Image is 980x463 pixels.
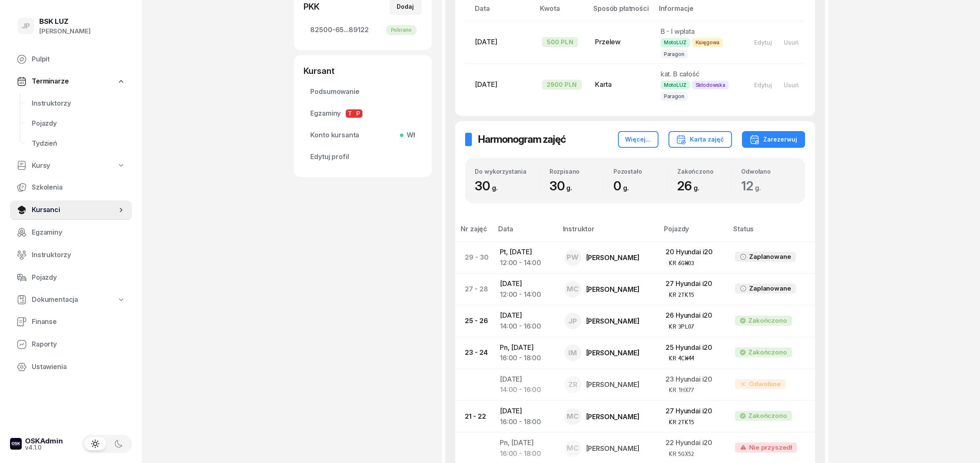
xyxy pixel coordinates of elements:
[493,337,558,369] td: Pn, [DATE]
[741,168,795,175] div: Odwołano
[568,349,577,357] span: IM
[550,168,603,175] div: Rozpisano
[749,35,778,49] button: Edytuj
[32,118,125,129] span: Pojazdy
[354,109,362,118] span: P
[304,65,422,77] div: Kursant
[304,82,422,102] a: Podsumowanie
[32,294,78,305] span: Dokumentacja
[542,80,582,90] div: 2900 PLN
[661,27,695,35] span: B - I wpłata
[39,18,91,25] div: BSK LUZ
[10,49,132,69] a: Pulpit
[386,25,417,35] div: Pobrano
[493,401,558,433] td: [DATE]
[32,272,125,283] span: Pojazdy
[784,81,799,89] div: Usuń
[677,168,731,175] div: Zakończono
[677,178,703,193] span: 26
[669,450,694,457] div: KR 5GX52
[595,79,647,90] div: Karta
[669,291,694,298] div: KR 2TK15
[32,227,125,238] span: Egzaminy
[742,131,805,148] button: Zarezerwuj
[669,354,694,362] div: KR 4CW44
[669,259,694,266] div: KR 6GW03
[304,147,422,167] a: Edytuj profil
[735,443,797,453] div: Nie przyszedł
[654,3,742,21] th: Informacje
[618,131,658,148] button: Więcej...
[669,386,694,393] div: KR 1HX77
[586,381,640,388] div: [PERSON_NAME]
[661,70,699,78] span: kat. B całość
[455,305,494,337] td: 25 - 26
[613,168,667,175] div: Pozostało
[755,184,761,192] small: g.
[304,104,422,124] a: EgzaminyTP
[500,258,551,268] div: 12:00 - 14:00
[586,349,640,356] div: [PERSON_NAME]
[311,86,415,97] span: Podsumowanie
[10,72,132,91] a: Terminarze
[493,305,558,337] td: [DATE]
[586,286,640,293] div: [PERSON_NAME]
[661,38,690,47] span: MotoLUZ
[304,20,422,40] a: 82500-65...89122Pobrano
[666,278,722,289] div: 27 Hyundai i20
[10,312,132,332] a: Finanse
[25,134,132,154] a: Tydzień
[311,25,415,35] span: 82500-65...89122
[500,353,551,364] div: 16:00 - 18:00
[475,80,497,89] span: [DATE]
[566,184,572,192] small: g.
[586,445,640,452] div: [PERSON_NAME]
[346,109,354,118] span: T
[625,134,651,144] div: Więcej...
[25,438,63,445] div: OSKAdmin
[311,130,415,141] span: Konto kursanta
[455,223,494,241] th: Nr zajęć
[535,3,589,21] th: Kwota
[666,438,722,448] div: 22 Hyundai i20
[500,448,551,459] div: 16:00 - 18:00
[784,39,799,46] div: Usuń
[568,381,577,388] span: ZR
[778,35,805,49] button: Usuń
[749,78,778,92] button: Edytuj
[493,273,558,305] td: [DATE]
[661,81,690,89] span: MotoLUZ
[32,362,125,372] span: Ustawienia
[669,323,694,330] div: KR 3PL07
[32,250,125,261] span: Instruktorzy
[613,178,667,194] div: 0
[749,283,791,294] div: Zaplanowane
[25,114,132,134] a: Pojazdy
[10,438,22,450] img: logo-xs-dark@2x.png
[669,418,694,425] div: KR 2TK15
[475,168,539,175] div: Do wykorzystania
[10,200,132,220] a: Kursanci
[455,242,494,273] td: 29 - 30
[500,321,551,332] div: 14:00 - 16:00
[10,290,132,309] a: Dokumentacja
[32,316,125,327] span: Finanse
[728,223,815,241] th: Status
[455,401,494,433] td: 21 - 22
[455,273,494,305] td: 27 - 28
[10,357,132,377] a: Ustawienia
[666,247,722,258] div: 20 Hyundai i20
[748,347,787,358] div: Zakończono
[500,417,551,428] div: 16:00 - 18:00
[455,337,494,369] td: 23 - 24
[32,98,125,109] span: Instruktorzy
[10,223,132,243] a: Egzaminy
[741,178,765,193] span: 12
[586,318,640,324] div: [PERSON_NAME]
[493,223,558,241] th: Data
[748,410,787,421] div: Zakończono
[500,385,551,395] div: 14:00 - 16:00
[567,254,579,261] span: PW
[475,38,497,46] span: [DATE]
[755,39,772,46] div: Edytuj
